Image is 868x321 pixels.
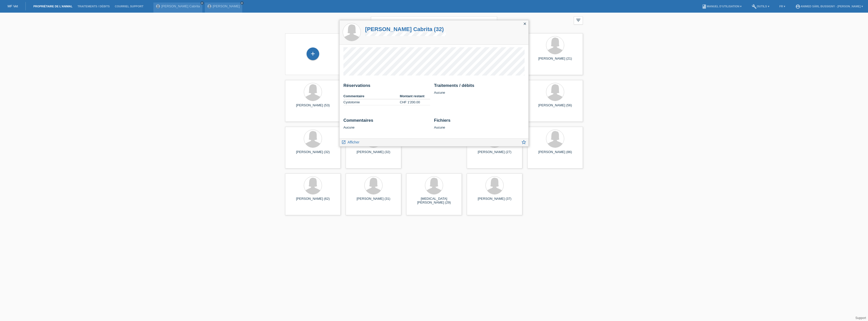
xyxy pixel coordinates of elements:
a: launch Afficher [341,139,359,145]
input: Recherche... [371,16,497,28]
div: Aucune [434,118,525,129]
h2: Réservations [343,83,430,91]
a: [PERSON_NAME] Cabrita [161,4,200,8]
a: star_border [521,140,527,146]
div: [PERSON_NAME] (32) [289,150,337,158]
div: [PERSON_NAME] (31) [350,197,397,205]
i: close [241,2,243,4]
a: FR ▾ [777,5,788,8]
span: Afficher [347,140,359,144]
div: [PERSON_NAME] (32) [350,150,397,158]
i: build [752,4,757,9]
div: [PERSON_NAME] (56) [531,103,579,111]
a: [PERSON_NAME] [213,4,240,8]
div: [PERSON_NAME] (62) [289,197,337,205]
div: Enregistrer propriétaire de l’animal [307,50,319,58]
i: launch [341,140,346,144]
h2: Traitements / débits [434,83,525,91]
a: account_circleANIMED Sàrl Bussigny - [PERSON_NAME] ▾ [793,5,865,8]
div: [PERSON_NAME] (53) [289,103,337,111]
th: Montant restant [400,93,430,99]
div: Aucune [343,118,430,129]
div: Aucune [434,83,525,94]
td: CHF 1'200.00 [400,99,430,105]
div: [PERSON_NAME] (21) [531,57,579,65]
i: close [201,2,203,4]
a: close [200,1,204,5]
div: [PERSON_NAME] (86) [531,150,579,158]
a: bookManuel d’utilisation ▾ [699,5,744,8]
div: [PERSON_NAME] (37) [471,197,518,205]
a: Propriétaire de l’animal [31,5,75,8]
a: close [240,1,244,5]
div: [PERSON_NAME] (27) [471,150,518,158]
i: close [523,22,527,26]
h2: Commentaires [343,118,430,126]
a: MF Vet [8,4,18,8]
th: Commentaire [343,93,400,99]
a: buildOutils ▾ [749,5,772,8]
div: [MEDICAL_DATA][PERSON_NAME] (29) [410,197,458,205]
td: Cystotomie [343,99,400,105]
h2: Fichiers [434,118,525,126]
i: book [702,4,707,9]
a: [PERSON_NAME] Cabrita (32) [365,26,446,32]
i: star_border [521,139,527,145]
a: Courriel Support [112,5,146,8]
a: Traitements / débits [75,5,112,8]
i: account_circle [795,4,800,9]
a: Support [855,316,866,320]
i: filter_list [576,17,581,23]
